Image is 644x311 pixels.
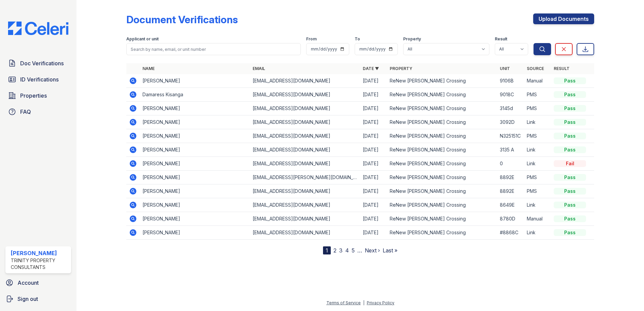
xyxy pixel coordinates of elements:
[363,300,364,305] div: |
[140,198,250,212] td: [PERSON_NAME]
[360,171,387,184] td: [DATE]
[339,247,343,254] a: 3
[367,300,394,305] a: Privacy Policy
[383,247,397,254] a: Last »
[554,229,586,236] div: Pass
[5,57,71,70] a: Doc Verifications
[140,212,250,226] td: [PERSON_NAME]
[18,295,38,303] span: Sign out
[360,102,387,115] td: [DATE]
[250,171,360,184] td: [EMAIL_ADDRESS][PERSON_NAME][DOMAIN_NAME]
[20,92,47,100] span: Properties
[250,157,360,171] td: [EMAIL_ADDRESS][DOMAIN_NAME]
[387,143,497,157] td: ReNew [PERSON_NAME] Crossing
[352,247,355,254] a: 5
[20,75,59,83] span: ID Verifications
[360,157,387,171] td: [DATE]
[250,88,360,102] td: [EMAIL_ADDRESS][DOMAIN_NAME]
[20,59,64,67] span: Doc Verifications
[524,226,551,240] td: Link
[126,13,238,26] div: Document Verifications
[140,184,250,198] td: [PERSON_NAME]
[5,89,71,102] a: Properties
[387,184,497,198] td: ReNew [PERSON_NAME] Crossing
[495,36,507,42] label: Result
[554,160,586,167] div: Fail
[500,66,510,71] a: Unit
[554,174,586,181] div: Pass
[524,115,551,129] td: Link
[360,129,387,143] td: [DATE]
[3,292,74,306] a: Sign out
[554,146,586,153] div: Pass
[524,88,551,102] td: PMS
[140,102,250,115] td: [PERSON_NAME]
[524,74,551,88] td: Manual
[126,36,159,42] label: Applicant or unit
[387,198,497,212] td: ReNew [PERSON_NAME] Crossing
[140,157,250,171] td: [PERSON_NAME]
[403,36,421,42] label: Property
[533,13,594,24] a: Upload Documents
[554,105,586,112] div: Pass
[497,157,524,171] td: 0
[11,257,68,271] div: Trinity Property Consultants
[554,66,570,71] a: Result
[554,202,586,208] div: Pass
[554,133,586,139] div: Pass
[497,171,524,184] td: 8892E
[497,212,524,226] td: 8780D
[140,115,250,129] td: [PERSON_NAME]
[126,43,301,55] input: Search by name, email, or unit number
[387,74,497,88] td: ReNew [PERSON_NAME] Crossing
[363,66,379,71] a: Date ▼
[497,226,524,240] td: #8868C
[355,36,360,42] label: To
[524,184,551,198] td: PMS
[11,249,68,257] div: [PERSON_NAME]
[387,212,497,226] td: ReNew [PERSON_NAME] Crossing
[524,171,551,184] td: PMS
[250,102,360,115] td: [EMAIL_ADDRESS][DOMAIN_NAME]
[387,88,497,102] td: ReNew [PERSON_NAME] Crossing
[497,88,524,102] td: 9018C
[142,66,155,71] a: Name
[554,188,586,195] div: Pass
[524,198,551,212] td: Link
[360,74,387,88] td: [DATE]
[387,115,497,129] td: ReNew [PERSON_NAME] Crossing
[250,143,360,157] td: [EMAIL_ADDRESS][DOMAIN_NAME]
[387,102,497,115] td: ReNew [PERSON_NAME] Crossing
[360,143,387,157] td: [DATE]
[360,212,387,226] td: [DATE]
[140,74,250,88] td: [PERSON_NAME]
[5,105,71,118] a: FAQ
[3,22,74,35] img: CE_Logo_Blue-a8612792a0a2168367f1c8372b55b34899dd931a85d93a1a3d3e32e68fde9ad4.png
[18,279,39,287] span: Account
[140,171,250,184] td: [PERSON_NAME]
[524,212,551,226] td: Manual
[554,215,586,222] div: Pass
[524,157,551,171] td: Link
[360,88,387,102] td: [DATE]
[497,74,524,88] td: 9106B
[323,246,331,254] div: 1
[387,171,497,184] td: ReNew [PERSON_NAME] Crossing
[387,129,497,143] td: ReNew [PERSON_NAME] Crossing
[250,184,360,198] td: [EMAIL_ADDRESS][DOMAIN_NAME]
[357,246,362,254] span: …
[360,184,387,198] td: [DATE]
[554,119,586,126] div: Pass
[387,226,497,240] td: ReNew [PERSON_NAME] Crossing
[524,102,551,115] td: PMS
[3,276,74,289] a: Account
[253,66,265,71] a: Email
[326,300,361,305] a: Terms of Service
[360,198,387,212] td: [DATE]
[5,73,71,86] a: ID Verifications
[497,184,524,198] td: 8892E
[250,226,360,240] td: [EMAIL_ADDRESS][DOMAIN_NAME]
[140,143,250,157] td: [PERSON_NAME]
[497,129,524,143] td: N325151C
